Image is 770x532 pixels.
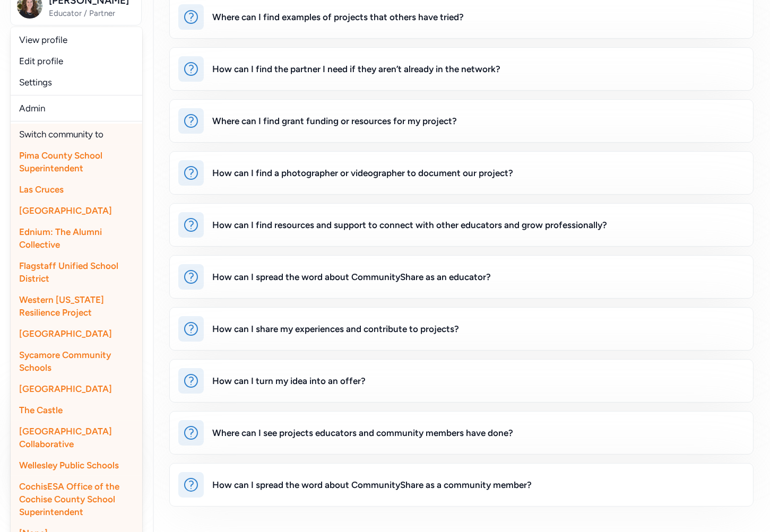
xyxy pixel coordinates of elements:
[19,426,112,449] span: [GEOGRAPHIC_DATA] Collaborative
[49,8,135,19] span: Educator / Partner
[212,271,491,283] div: How can I spread the word about CommunityShare as an educator?
[11,50,142,72] a: Edit profile
[8,144,144,167] a: Share Impact
[212,478,532,491] div: How can I spread the word about CommunityShare as a community member?
[11,124,142,145] div: Switch community to
[8,42,144,65] a: Home
[19,328,112,339] span: [GEOGRAPHIC_DATA]
[8,93,144,116] a: Create and Connect1
[19,184,64,195] span: Las Cruces
[8,195,144,218] a: View Conversations
[212,11,464,23] div: Where can I find examples of projects that others have tried?
[8,118,144,142] a: Close Activities
[212,219,607,231] div: How can I find resources and support to connect with other educators and grow professionally?
[19,460,119,470] span: Wellesley Public Schools
[19,383,112,394] span: [GEOGRAPHIC_DATA]
[8,67,144,91] a: Respond to Invites
[212,115,457,127] div: Where can I find grant funding or resources for my project?
[8,352,144,375] a: [Impact Stories]
[19,294,104,318] span: Western [US_STATE] Resilience Project
[11,72,142,93] a: Settings
[212,322,459,335] div: How can I share my experiences and contribute to projects?
[8,275,144,299] a: Opportunities
[212,167,513,179] div: How can I find a photographer or videographer to document our project?
[19,260,118,284] span: Flagstaff Unified School District
[19,150,102,173] span: Pima County School Superintendent
[212,426,513,439] div: Where can I see projects educators and community members have done?
[19,226,102,250] span: Ednium: The Alumni Collective
[11,29,142,50] a: View profile
[11,98,142,119] a: Admin
[19,481,119,517] span: CochisESA Office of the Cochise County School Superintendent
[19,205,112,216] span: [GEOGRAPHIC_DATA]
[8,169,144,193] a: See Past Activities
[212,63,500,75] div: How can I find the partner I need if they aren’t already in the network?
[19,350,111,373] span: Sycamore Community Schools
[19,405,63,415] span: The Castle
[8,301,144,324] a: Idea Hub
[8,250,144,273] a: People
[8,326,144,350] a: Bookmarks
[212,374,366,387] div: How can I turn my idea into an offer?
